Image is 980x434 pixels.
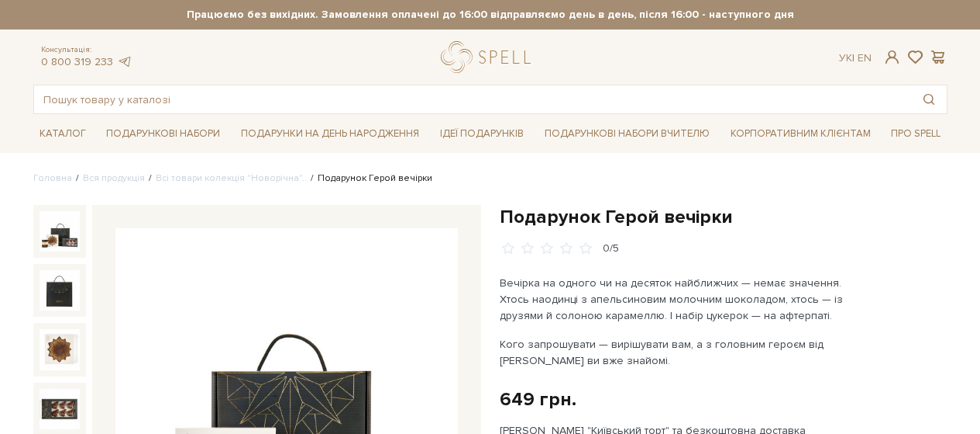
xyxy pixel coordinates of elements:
a: Подарункові набори [100,122,226,146]
a: Вся продукція [83,172,145,184]
a: 0 800 319 233 [41,55,113,68]
a: Каталог [33,122,92,146]
img: Подарунок Герой вечірки [40,389,80,429]
span: | [852,51,854,64]
div: Ук [839,51,872,65]
button: Пошук товару у каталозі [911,85,947,113]
img: Подарунок Герой вечірки [40,211,80,252]
a: Про Spell [885,122,947,146]
a: Всі товари колекція "Новорічна".. [156,172,307,184]
div: 0/5 [603,241,619,256]
span: Консультація: [41,45,132,55]
a: Подарункові набори Вчителю [538,120,716,147]
strong: Працюємо без вихідних. Замовлення оплачені до 16:00 відправляємо день в день, після 16:00 - насту... [33,8,947,22]
a: Ідеї подарунків [434,122,530,146]
a: Головна [33,172,72,184]
a: Корпоративним клієнтам [724,122,877,146]
p: Вечірка на одного чи на десяток найближчих — немає значення. Хтось наодинці з апельсиновим молочн... [500,275,863,324]
h1: Подарунок Герой вечірки [500,205,947,229]
input: Пошук товару у каталозі [34,85,911,113]
img: Подарунок Герой вечірки [40,270,80,311]
img: Подарунок Герой вечірки [40,329,80,370]
a: Подарунки на День народження [235,122,425,146]
a: logo [441,41,538,73]
a: En [858,51,872,64]
p: Кого запрошувати — вирішувати вам, а з головним героєм від [PERSON_NAME] ви вже знайомі. [500,336,863,369]
a: telegram [117,55,132,68]
div: 649 грн. [500,387,576,411]
li: Подарунок Герой вечірки [307,172,432,186]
